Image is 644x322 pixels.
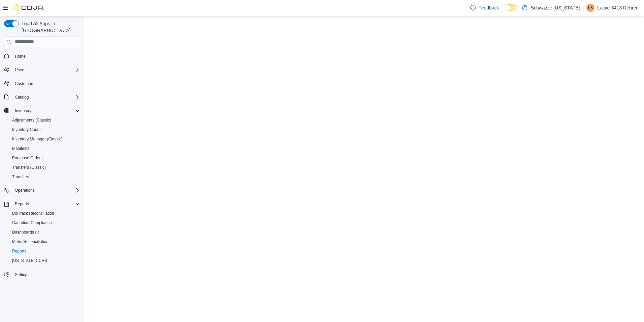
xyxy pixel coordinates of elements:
span: Transfers [12,174,29,180]
button: Purchase Orders [7,153,83,163]
a: Inventory Count [9,126,43,134]
span: Manifests [12,146,29,151]
span: Inventory Manager (Classic) [12,136,63,142]
button: BioTrack Reconciliation [7,209,83,218]
span: Reports [12,200,80,208]
a: Feedback [468,1,502,15]
span: Catalog [12,93,80,101]
a: Purchase Orders [9,154,45,162]
button: Home [1,51,83,61]
span: Operations [12,186,80,194]
a: Settings [12,271,32,279]
button: Adjustments (Classic) [7,115,83,125]
span: Washington CCRS [9,257,80,265]
span: Settings [15,272,29,277]
button: Inventory Count [7,125,83,134]
span: Inventory Count [12,127,41,132]
button: Reports [1,199,83,209]
a: Dashboards [7,227,83,237]
span: Inventory Manager (Classic) [9,135,80,143]
a: Metrc Reconciliation [9,238,51,246]
span: Operations [15,188,35,193]
button: Inventory [1,106,83,115]
span: Inventory [15,108,31,113]
span: Home [15,54,26,59]
span: Reports [9,247,80,255]
a: Reports [9,247,29,255]
button: Manifests [7,144,83,153]
button: Reports [7,246,83,256]
span: Canadian Compliance [9,219,80,227]
span: Inventory Count [9,126,80,134]
p: | [582,4,584,12]
span: Adjustments (Classic) [12,117,51,123]
span: Purchase Orders [9,154,80,162]
img: Cova [13,4,44,11]
nav: Complex example [4,49,80,297]
span: Inventory [12,107,80,115]
button: Catalog [1,92,83,102]
span: Manifests [9,144,80,153]
span: Customers [15,81,34,86]
button: Users [12,66,28,74]
span: Reports [12,248,26,254]
a: [US_STATE] CCRS [9,257,50,265]
a: BioTrack Reconciliation [9,209,57,217]
a: Transfers [9,173,32,181]
button: Inventory [12,107,34,115]
span: Reports [15,201,29,207]
span: Canadian Compliance [12,220,52,225]
button: Reports [12,200,32,208]
span: Metrc Reconciliation [9,238,80,246]
button: [US_STATE] CCRS [7,256,83,265]
p: Lacye-3413 Rehren [597,4,639,12]
button: Settings [1,269,83,279]
button: Users [1,65,83,75]
button: Customers [1,79,83,88]
button: Catalog [12,93,31,101]
span: Customers [12,79,80,88]
span: Purchase Orders [12,155,43,161]
a: Inventory Manager (Classic) [9,135,65,143]
span: [US_STATE] CCRS [12,258,47,263]
a: Home [12,52,28,60]
span: Adjustments (Classic) [9,116,80,124]
button: Inventory Manager (Classic) [7,134,83,144]
a: Adjustments (Classic) [9,116,54,124]
span: BioTrack Reconciliation [9,209,80,217]
button: Transfers (Classic) [7,163,83,172]
span: Users [12,66,80,74]
a: Dashboards [9,228,42,236]
span: Settings [12,270,80,278]
span: BioTrack Reconciliation [12,211,54,216]
span: Load All Apps in [GEOGRAPHIC_DATA] [19,20,80,34]
span: Home [12,52,80,60]
input: Dark Mode [505,4,519,11]
button: Metrc Reconciliation [7,237,83,246]
button: Operations [12,186,37,194]
span: Catalog [15,95,29,100]
a: Manifests [9,144,32,153]
a: Customers [12,80,37,88]
span: Dashboards [12,230,39,235]
a: Transfers (Classic) [9,163,49,171]
span: Users [15,67,25,73]
span: Transfers (Classic) [9,163,80,171]
div: Lacye-3413 Rehren [586,4,594,12]
a: Canadian Compliance [9,219,55,227]
button: Canadian Compliance [7,218,83,227]
span: L3 [588,4,592,12]
span: Metrc Reconciliation [12,239,49,244]
button: Transfers [7,172,83,182]
button: Operations [1,186,83,195]
span: Transfers (Classic) [12,165,46,170]
span: Feedback [478,4,499,11]
p: Schwazze [US_STATE] [531,4,580,12]
span: Transfers [9,173,80,181]
span: Dashboards [9,228,80,236]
